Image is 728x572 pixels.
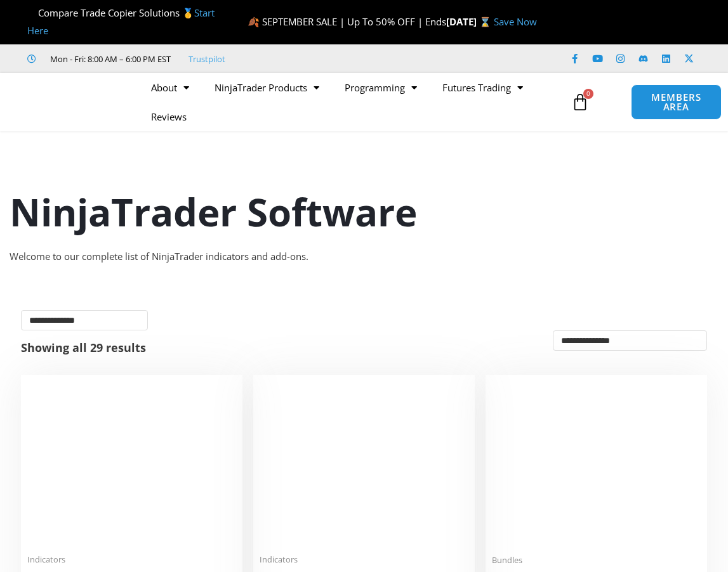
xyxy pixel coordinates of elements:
span: MEMBERS AREA [644,93,708,112]
a: Save Now [494,15,537,28]
a: NinjaTrader Products [202,73,332,102]
strong: [DATE] ⌛ [446,15,494,28]
select: Shop order [553,330,707,351]
img: Duplicate Account Actions [27,381,236,547]
h1: NinjaTrader Software [10,185,718,238]
a: About [138,73,202,102]
img: LogoAI | Affordable Indicators – NinjaTrader [8,79,144,125]
img: Account Risk Manager [260,381,468,547]
div: Welcome to our complete list of NinjaTrader indicators and add-ons. [10,248,718,266]
a: Start Here [27,6,215,37]
span: Indicators [27,554,236,565]
span: Bundles [492,555,701,566]
span: Indicators [260,554,468,565]
a: Trustpilot [189,51,225,67]
img: Accounts Dashboard Suite [492,381,701,548]
img: 🏆 [28,8,37,18]
a: MEMBERS AREA [631,84,722,120]
a: Reviews [138,102,199,131]
a: Programming [332,73,430,102]
span: Compare Trade Copier Solutions 🥇 [27,6,215,37]
p: Showing all 29 results [21,342,146,353]
nav: Menu [138,73,568,131]
a: Futures Trading [430,73,536,102]
span: 🍂 SEPTEMBER SALE | Up To 50% OFF | Ends [248,15,446,28]
span: Mon - Fri: 8:00 AM – 6:00 PM EST [47,51,171,67]
a: 0 [552,84,608,120]
span: 0 [583,89,593,99]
